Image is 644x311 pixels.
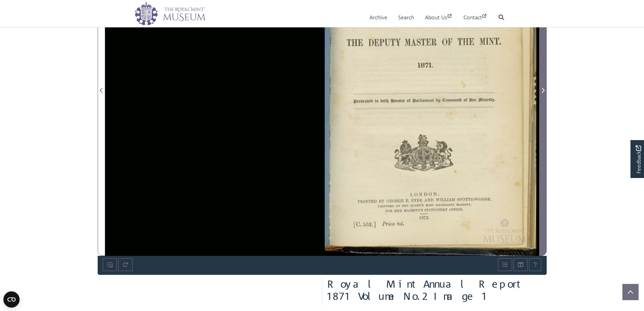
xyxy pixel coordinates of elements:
[118,258,133,271] button: Rotate the book
[463,8,487,27] a: Contact
[103,258,117,271] button: Enable or disable loupe tool (Alt+L)
[498,258,512,271] button: Open metadata window
[630,140,644,178] a: Would you like to provide feedback?
[369,8,387,27] a: Archive
[327,278,547,302] h2: Royal Mint Annual Report 1871 Volume No.2 Image 1
[634,145,642,173] span: Feedback
[135,2,206,25] img: logo_wide.png
[529,258,541,271] button: Help
[622,284,639,300] button: Scroll to top
[514,258,528,271] button: Thumbnails
[425,8,453,27] a: About Us
[3,291,20,308] button: Open CMP widget
[398,8,414,27] a: Search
